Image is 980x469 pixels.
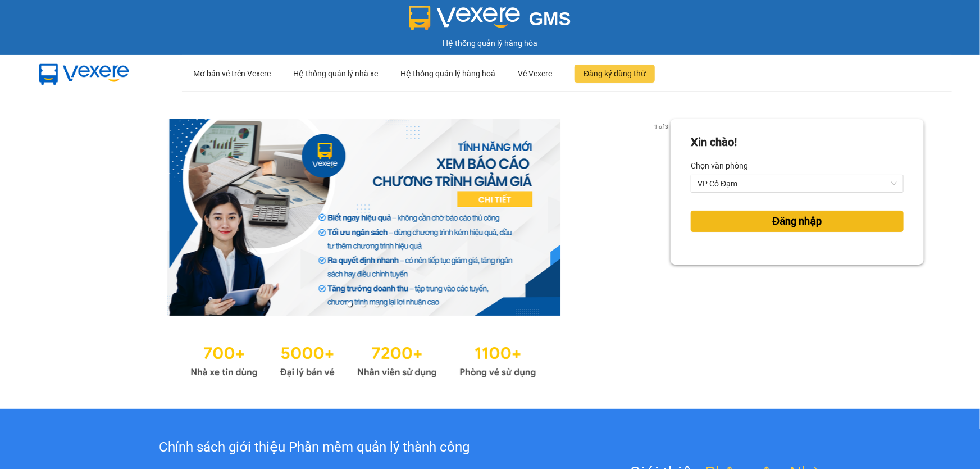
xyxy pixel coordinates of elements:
div: Hệ thống quản lý hàng hoá [400,56,495,92]
div: Về Vexere [518,56,552,92]
li: slide item 2 [361,302,366,307]
span: VP Cổ Đạm [698,175,897,192]
img: mbUUG5Q.png [28,55,140,92]
p: 1 of 3 [651,119,671,134]
img: logo 2 [409,6,520,30]
button: Đăng ký dùng thử [575,65,655,83]
span: Đăng nhập [773,213,822,229]
div: Hệ thống quản lý hàng hóa [3,37,977,49]
span: Đăng ký dùng thử [584,67,646,80]
button: previous slide / item [56,119,72,316]
button: Đăng nhập [691,211,904,232]
button: next slide / item [655,119,671,316]
div: Hệ thống quản lý nhà xe [293,56,378,92]
a: GMS [409,17,571,26]
div: Mở bán vé trên Vexere [193,56,271,92]
label: Chọn văn phòng [691,157,748,175]
img: Statistics.png [190,338,536,381]
div: Xin chào! [691,134,737,151]
li: slide item 1 [348,302,352,307]
li: slide item 3 [375,302,379,307]
span: GMS [529,8,571,29]
div: Chính sách giới thiệu Phần mềm quản lý thành công [69,437,560,458]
